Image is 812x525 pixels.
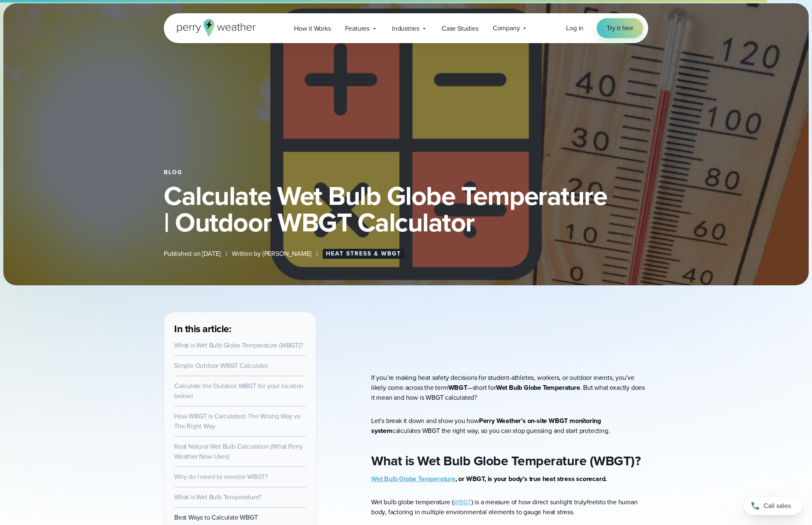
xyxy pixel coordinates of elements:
[586,497,600,507] em: feels
[607,23,633,33] span: Try it free
[232,249,311,259] span: Written by [PERSON_NAME]
[174,361,268,370] a: Simple Outdoor WBGT Calculator
[174,322,306,335] h3: In this article:
[287,20,338,37] a: How it Works
[493,23,520,33] span: Company
[174,340,303,350] a: What is Wet Bulb Globe Temperature (WBGT)?
[174,442,303,461] a: Real Natural Wet Bulb Calculation (What Perry Weather Now Uses)
[174,381,304,401] a: Calculate the Outdoor WBGT for your location below!
[453,497,471,507] a: WBGT
[164,182,648,236] h1: Calculate Wet Bulb Globe Temperature | Outdoor WBGT Calculator
[164,169,648,176] div: Blog
[371,416,601,435] strong: Perry Weather’s on-site WBGT monitoring system
[763,501,791,511] span: Call sales
[174,513,258,522] a: Best Ways to Calculate WBGT
[371,451,641,471] strong: What is Wet Bulb Globe Temperature (WBGT)?
[566,23,583,33] span: Log in
[371,373,648,403] p: If you’re making heat safety decisions for student-athletes, workers, or outdoor events, you’ve l...
[392,24,419,34] span: Industries
[345,24,370,34] span: Features
[164,249,221,259] span: Published on [DATE]
[174,411,301,431] a: How WBGT is Calculated: The Wrong Way vs. The Right Way
[371,416,648,436] p: Let’s break it down and show you how calculates WBGT the right way, so you can stop guessing and ...
[174,492,261,502] a: What is Wet Bulb Temperature?
[566,23,583,33] a: Log in
[496,383,580,392] strong: Wet Bulb Globe Temperature
[174,472,268,481] a: Why do I need to monitor WBGT?
[226,249,227,259] span: |
[744,497,802,515] a: Call sales
[442,24,479,34] span: Case Studies
[597,18,643,38] a: Try it free
[371,474,455,484] a: Wet Bulb Globe Temperature
[316,249,318,259] span: |
[435,20,486,37] a: Case Studies
[395,312,624,346] iframe: WBGT Explained: Listen as we break down all you need to know about WBGT Video
[448,383,467,392] strong: WBGT
[294,24,331,34] span: How it Works
[371,474,607,484] strong: , or WBGT, is your body’s true heat stress scorecard.
[323,249,404,259] a: Heat Stress & WBGT
[371,497,648,517] p: Wet bulb globe temperature ( ) is a measure of how direct sunlight truly to the human body, facto...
